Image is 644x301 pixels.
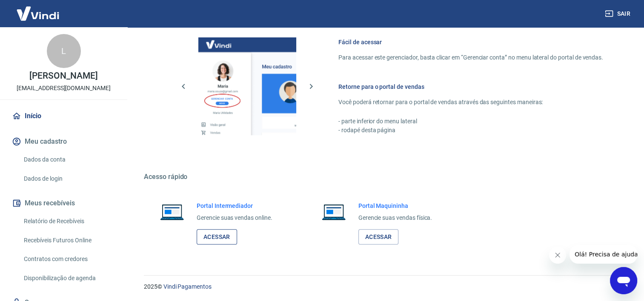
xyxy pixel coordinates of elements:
a: Recebíveis Futuros Online [20,232,117,249]
span: Olá! Precisa de ajuda? [5,6,72,13]
a: Acessar [358,229,399,245]
button: Meu cadastro [10,132,117,151]
a: Dados da conta [20,151,117,168]
img: Vindi [10,0,66,26]
h6: Retorne para o portal de vendas [338,82,603,91]
a: Dados de login [20,170,117,187]
p: - parte inferior do menu lateral [338,117,603,126]
h6: Portal Intermediador [197,202,272,210]
img: Imagem de um notebook aberto [154,202,190,222]
h6: Fácil de acessar [338,38,603,46]
a: Relatório de Recebíveis [20,213,117,230]
p: Gerencie suas vendas física. [358,213,432,222]
div: L [47,34,81,68]
p: [EMAIL_ADDRESS][DOMAIN_NAME] [17,84,111,93]
p: Você poderá retornar para o portal de vendas através das seguintes maneiras: [338,98,603,107]
a: Acessar [197,229,237,245]
button: Sair [603,6,634,22]
p: Para acessar este gerenciador, basta clicar em “Gerenciar conta” no menu lateral do portal de ven... [338,53,603,62]
a: Contratos com credores [20,250,117,268]
h6: Portal Maquininha [358,202,432,210]
img: Imagem da dashboard mostrando o botão de gerenciar conta na sidebar no lado esquerdo [198,37,296,135]
p: [PERSON_NAME] [29,71,97,80]
h5: Acesso rápido [144,173,624,181]
button: Meus recebíveis [10,194,117,213]
iframe: Mensagem da empresa [570,245,637,264]
p: Gerencie suas vendas online. [197,213,272,222]
a: Vindi Pagamentos [163,283,212,290]
p: 2025 © [144,282,624,291]
iframe: Fechar mensagem [549,247,566,264]
a: Início [10,107,117,125]
img: Imagem de um notebook aberto [316,202,352,222]
a: Disponibilização de agenda [20,270,117,287]
p: - rodapé desta página [338,126,603,135]
iframe: Botão para abrir a janela de mensagens [610,267,637,294]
